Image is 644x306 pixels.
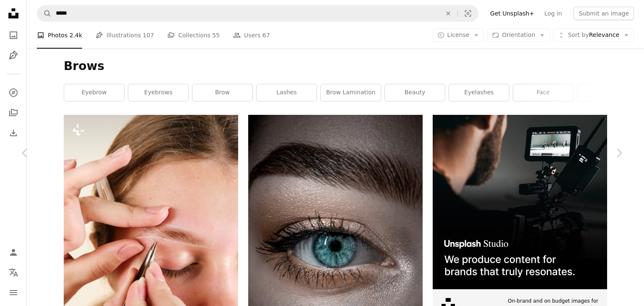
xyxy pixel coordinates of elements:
span: 67 [262,31,270,40]
a: Get Unsplash+ [485,7,539,20]
a: Photos [5,27,22,44]
button: Clear [439,5,457,21]
a: Explore [5,84,22,101]
span: Relevance [568,31,619,39]
a: brow lamination [321,84,381,101]
a: Collections 55 [167,22,220,49]
a: A woman is putting a pair of scissors in her eye [64,241,238,249]
span: 55 [212,31,220,40]
a: Next [594,113,644,193]
img: file-1715652217532-464736461acbimage [433,115,607,289]
a: eyelashes [449,84,509,101]
button: License [433,29,484,42]
a: Collections [5,104,22,121]
a: beauty [385,84,445,101]
a: eyebrows [128,84,188,101]
a: Users 67 [233,22,270,49]
a: Log in [539,7,567,20]
a: face [513,84,573,101]
button: Language [5,264,22,281]
span: License [447,31,470,38]
span: Orientation [502,31,535,38]
a: eyebrow [64,84,124,101]
a: brow [192,84,252,101]
form: Find visuals sitewide [37,5,478,22]
a: Illustrations 107 [96,22,154,49]
button: Visual search [458,5,478,21]
a: lashes [257,84,317,101]
a: Log in / Sign up [5,244,22,261]
button: Orientation [487,29,550,42]
button: Submit an image [574,7,634,20]
a: Illustrations [5,47,22,64]
button: Menu [5,284,22,301]
button: Sort byRelevance [553,29,634,42]
a: persons blue eyes in close up photography [248,241,423,249]
button: Search Unsplash [37,5,52,21]
a: eyes [577,84,637,101]
h1: Brows [64,59,607,74]
span: Sort by [568,31,589,38]
span: 107 [143,31,154,40]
